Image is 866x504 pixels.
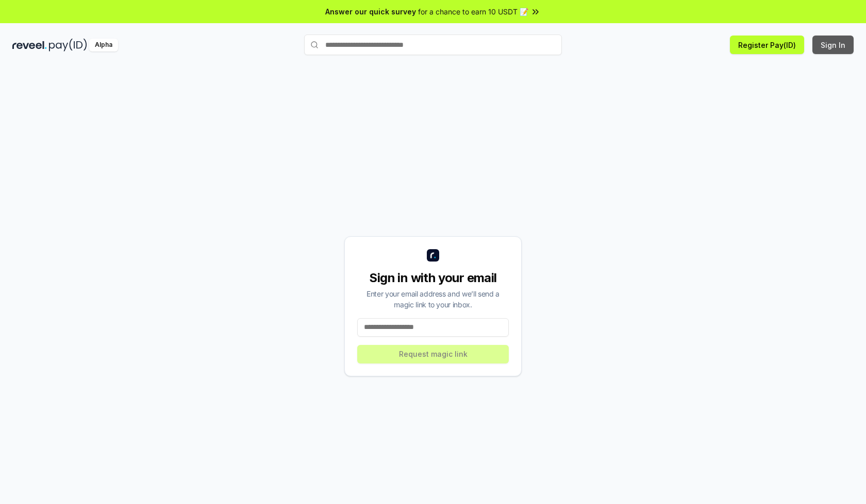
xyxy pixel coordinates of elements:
div: Alpha [89,39,118,51]
div: Enter your email address and we’ll send a magic link to your inbox. [357,288,509,310]
img: pay_id [49,39,87,51]
img: reveel_dark [12,39,47,51]
div: Sign in with your email [357,270,509,286]
span: Answer our quick survey [325,6,416,17]
img: logo_small [427,249,439,262]
span: for a chance to earn 10 USDT 📝 [418,6,528,17]
button: Sign In [812,36,854,54]
button: Register Pay(ID) [730,36,804,54]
